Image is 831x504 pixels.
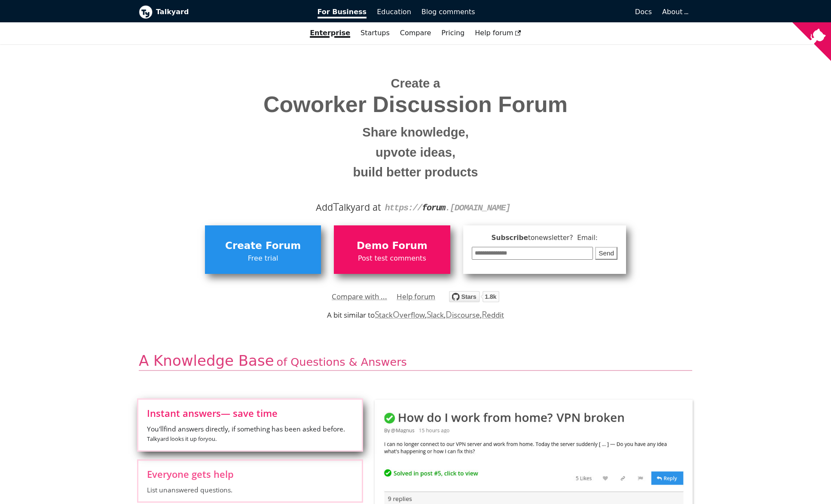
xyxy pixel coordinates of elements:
span: S [375,308,379,320]
span: Free trial [209,253,317,264]
span: Instant answers — save time [147,408,353,418]
a: StackOverflow [375,310,425,320]
a: About [662,8,687,16]
a: Create ForumFree trial [205,225,321,273]
a: Compare with ... [332,290,387,303]
a: Startups [355,26,395,40]
span: D [446,308,452,320]
a: Demo ForumPost test comments [334,225,450,273]
a: Reddit [482,310,504,320]
span: Help forum [475,29,521,37]
a: Talkyard logoTalkyard [139,5,306,19]
span: of Questions & Answers [277,355,407,368]
a: Docs [480,5,657,19]
code: https:// . [DOMAIN_NAME] [385,203,510,213]
span: Create Forum [209,238,317,254]
span: Demo Forum [338,238,446,254]
img: Talkyard logo [139,5,153,19]
a: Pricing [436,26,470,40]
h2: A Knowledge Base [139,352,692,371]
span: R [482,308,487,320]
button: Send [595,247,617,260]
span: T [333,199,339,214]
a: Help forum [397,290,435,303]
small: Talkyard looks it up for you . [147,435,217,443]
span: Everyone gets help [147,469,353,479]
span: Post test comments [338,253,446,264]
b: Talkyard [156,6,306,18]
span: O [393,308,400,320]
a: Blog comments [416,5,480,19]
span: to newsletter ? Email: [528,234,598,242]
a: Enterprise [305,26,355,40]
strong: forum [422,203,445,213]
a: Education [372,5,416,19]
img: talkyard.svg [449,291,499,302]
span: Subscribe [472,233,618,243]
small: build better products [145,162,686,182]
small: upvote ideas, [145,143,686,163]
a: Star debiki/talkyard on GitHub [449,292,499,305]
span: Docs [635,8,652,16]
a: For Business [312,5,372,19]
span: Coworker Discussion Forum [145,92,686,117]
div: Add alkyard at [145,200,686,215]
a: Discourse [446,310,480,320]
span: For Business [318,8,367,18]
small: Share knowledge, [145,122,686,143]
a: Help forum [470,26,526,40]
span: Education [377,8,411,16]
span: List unanswered questions. [147,485,353,495]
a: Compare [400,29,431,37]
span: Create a [391,76,440,90]
span: S [427,308,431,320]
span: You'll find answers directly, if something has been asked before. [147,424,353,444]
a: Slack [427,310,444,320]
span: Blog comments [422,8,475,16]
